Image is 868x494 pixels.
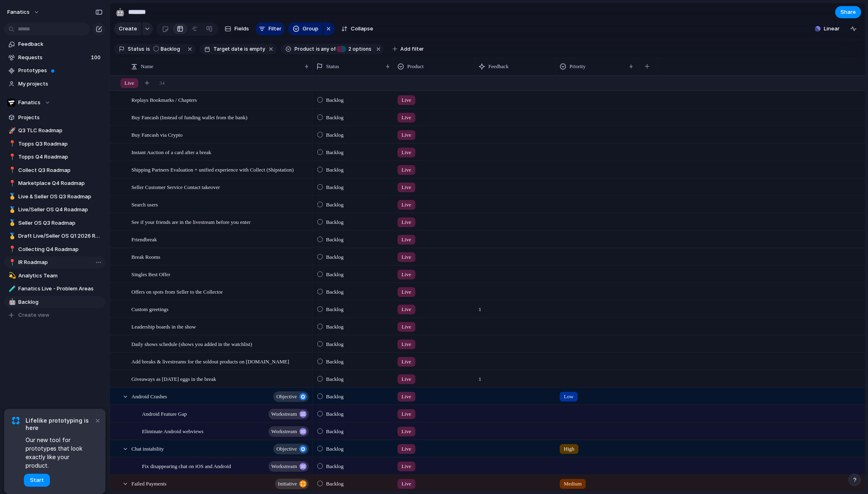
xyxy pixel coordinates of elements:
div: 📍Topps Q3 Roadmap [4,138,105,150]
button: workstream [269,461,309,472]
div: 🚀 [9,126,14,135]
button: Fields [221,22,252,35]
span: Shipping Partners Evaluation + unified experience with Collect (Shipstation) [131,165,294,174]
span: Collecting Q4 Roadmap [18,245,103,253]
span: Live [402,96,411,104]
a: Projects [4,112,105,124]
button: 📍 [7,140,15,148]
span: Live [402,236,411,244]
div: 📍 [9,165,14,175]
span: Group [303,25,318,33]
span: Backlog [326,236,344,244]
span: Low [564,393,574,401]
span: Backlog [326,253,344,261]
button: 📍 [7,166,15,174]
button: Add filter [388,43,429,55]
span: Topps Q4 Roadmap [18,153,103,161]
span: Topps Q3 Roadmap [18,140,103,148]
span: Backlog [326,305,344,314]
span: Live [402,253,411,261]
button: fanatics [4,6,44,19]
span: Backlog [326,393,344,401]
span: Backlog [326,131,344,139]
span: any of [320,45,336,53]
span: Status [326,62,339,71]
span: See if your friends are in the livestream before you enter [131,217,251,226]
button: Create [114,22,141,35]
button: is [144,45,152,54]
span: Draft Live/Seller OS Q1 2026 Roadmap [18,232,103,240]
button: 📍 [7,153,15,161]
span: Eliminate Android webviews [142,426,204,436]
button: 📍 [7,245,15,253]
span: Analytics Team [18,272,103,280]
span: Medium [564,480,582,488]
span: Backlog [326,462,344,470]
div: 🤖 [116,6,125,17]
span: Seller Customer Service Contact takeover [131,182,220,191]
span: workstream [271,426,297,437]
button: Share [835,6,861,18]
span: Seller OS Q3 Roadmap [18,219,103,227]
span: Collapse [351,25,373,33]
button: 💫 [7,272,15,280]
span: Product [407,62,423,71]
span: Backlog [326,410,344,418]
span: Live [402,445,411,453]
div: 📍Topps Q4 Roadmap [4,151,105,163]
a: 🥇Draft Live/Seller OS Q1 2026 Roadmap [4,230,105,242]
span: Start [30,476,44,484]
span: Live [402,183,411,191]
a: 🧪Fanatics Live - Problem Areas [4,283,105,295]
span: Live [402,340,411,348]
div: 📍 [9,179,14,188]
a: 📍Collect Q3 Roadmap [4,164,105,176]
span: Backlog [326,445,344,453]
span: 1 [475,371,485,383]
a: Requests100 [4,52,105,64]
span: Fanatics Live - Problem Areas [18,285,103,293]
button: objective [273,391,309,402]
button: is empty [243,45,266,54]
span: Backlog [18,298,103,306]
button: Linear [812,23,843,35]
span: Live [402,288,411,296]
span: 2 [346,46,352,52]
span: Android Feature Gap [142,409,187,418]
span: Chat instability [131,444,164,453]
span: Backlog [326,271,344,279]
a: 💫Analytics Team [4,270,105,282]
span: Custom greetings [131,304,168,314]
span: Add filter [400,45,424,53]
button: 📍 [7,179,15,187]
span: Live [402,114,411,122]
div: 📍Marketplace Q4 Roadmap [4,177,105,189]
button: Filter [256,22,285,35]
div: 🥇Live & Seller OS Q3 Roadmap [4,191,105,203]
span: Live/Seller OS Q4 Roadmap [18,206,103,214]
span: Live [402,201,411,209]
span: Projects [18,114,103,122]
span: is [316,45,320,53]
div: 📍IR Roadmap [4,256,105,268]
span: Feedback [18,40,103,48]
span: Fanatics [18,99,41,107]
span: Marketplace Q4 Roadmap [18,179,103,187]
span: Backlog [326,427,344,436]
button: Group [288,22,322,35]
span: Backlog [326,166,344,174]
button: workstream [269,409,309,419]
span: Backlog [326,114,344,122]
span: Live [402,148,411,157]
span: Singles Best Offer [131,269,170,279]
span: Our new tool for prototypes that look exactly like your product. [26,436,93,470]
span: Q3 TLC Roadmap [18,127,103,135]
span: Live [402,375,411,383]
span: Friendbreak [131,234,157,244]
span: Backlog [326,358,344,366]
span: Backlog [326,183,344,191]
span: Backlog [161,45,180,53]
div: 📍Collecting Q4 Roadmap [4,243,105,256]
